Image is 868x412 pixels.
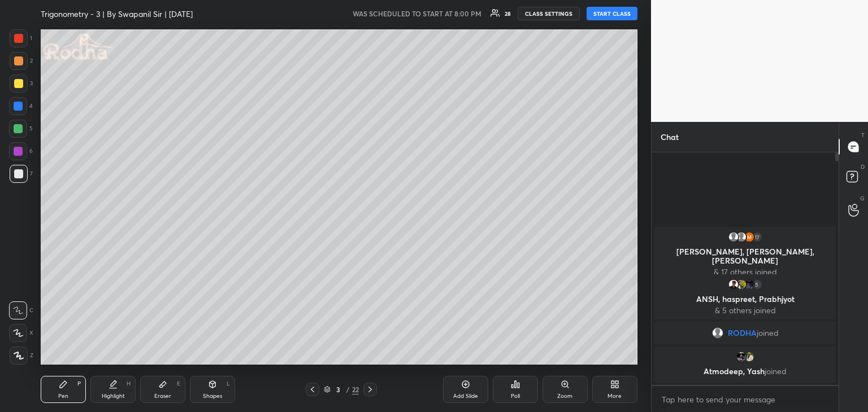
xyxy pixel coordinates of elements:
[127,381,131,387] div: H
[10,29,32,47] div: 1
[511,393,520,399] div: Poll
[453,393,478,399] div: Add Slide
[346,386,350,393] div: /
[505,11,511,16] div: 28
[587,7,637,20] button: START CLASS
[652,122,688,152] p: Chat
[353,8,481,19] h5: WAS SCHEDULED TO START AT 8:00 PM
[736,231,747,243] img: default.png
[58,393,68,399] div: Pen
[557,393,572,399] div: Zoom
[765,366,787,376] span: joined
[861,131,865,139] p: T
[607,393,622,399] div: More
[333,386,344,393] div: 3
[736,351,747,362] img: thumbnail.jpg
[41,8,193,19] h4: Trigonometry - 3 | By Swapanil Sir | [DATE]
[744,279,755,290] img: thumbnail.jpg
[9,97,33,115] div: 4
[860,194,865,203] p: G
[728,231,739,243] img: default.png
[661,306,829,315] p: & 5 others joined
[518,7,580,20] button: CLASS SETTINGS
[752,231,763,243] div: 17
[10,52,33,70] div: 2
[661,247,829,265] p: [PERSON_NAME], [PERSON_NAME], [PERSON_NAME]
[652,225,839,385] div: grid
[728,279,739,290] img: thumbnail.jpg
[744,351,755,362] img: thumbnail.jpg
[752,279,763,290] div: 5
[757,328,779,338] span: joined
[203,393,222,399] div: Shapes
[352,384,359,395] div: 22
[9,324,33,342] div: X
[10,74,33,93] div: 3
[736,279,747,290] img: thumbnail.jpg
[10,347,33,365] div: Z
[102,393,125,399] div: Highlight
[9,120,33,138] div: 5
[10,165,33,183] div: 7
[661,367,829,376] p: Atmodeep, Yash
[861,163,865,171] p: D
[77,381,81,387] div: P
[9,142,33,160] div: 6
[661,295,829,304] p: ANSH, haspreet, Prabhjyot
[227,381,230,387] div: L
[177,381,180,387] div: E
[154,393,171,399] div: Eraser
[712,327,723,339] img: default.png
[728,328,757,338] span: RODHA
[661,268,829,277] p: & 17 others joined
[744,231,755,243] img: thumbnail.jpg
[9,301,33,319] div: C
